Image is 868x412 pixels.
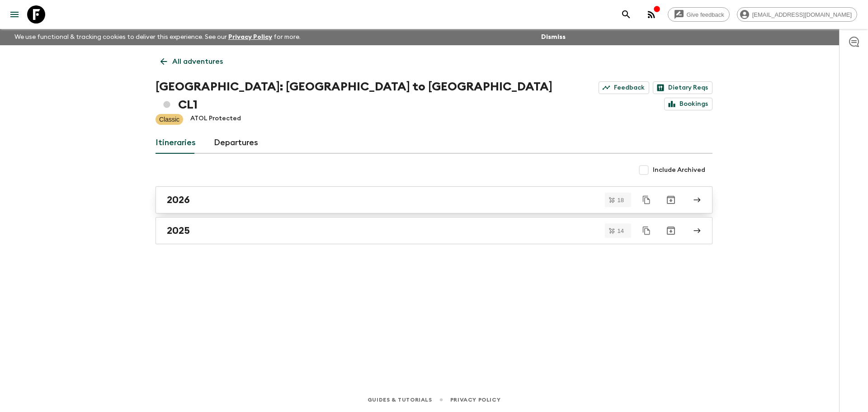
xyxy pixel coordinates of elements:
[662,222,680,240] button: Archive
[612,197,629,203] span: 18
[638,192,655,208] button: Duplicate
[214,132,258,154] a: Departures
[167,225,190,237] h2: 2025
[156,52,228,71] a: All adventures
[156,186,712,213] a: 2026
[228,34,272,40] a: Privacy Policy
[450,395,500,405] a: Privacy Policy
[653,81,712,94] a: Dietary Reqs
[638,223,655,239] button: Duplicate
[368,395,432,405] a: Guides & Tutorials
[167,194,190,206] h2: 2026
[5,5,24,24] button: menu
[159,115,179,124] p: Classic
[156,78,555,114] h1: [GEOGRAPHIC_DATA]: [GEOGRAPHIC_DATA] to [GEOGRAPHIC_DATA] CL1
[190,114,241,125] p: ATOL Protected
[664,98,712,110] a: Bookings
[668,7,730,22] a: Give feedback
[172,56,223,67] p: All adventures
[653,166,705,175] span: Include Archived
[156,217,712,244] a: 2025
[539,31,568,43] button: Dismiss
[156,132,196,154] a: Itineraries
[747,11,857,18] span: [EMAIL_ADDRESS][DOMAIN_NAME]
[682,11,729,18] span: Give feedback
[737,7,857,22] div: [EMAIL_ADDRESS][DOMAIN_NAME]
[662,191,680,209] button: Archive
[617,5,635,24] button: search adventures
[599,81,649,94] a: Feedback
[612,228,629,234] span: 14
[11,29,304,45] p: We use functional & tracking cookies to deliver this experience. See our for more.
